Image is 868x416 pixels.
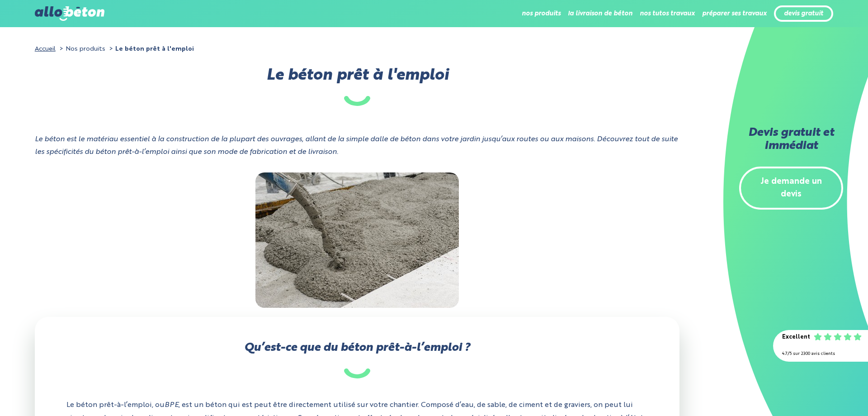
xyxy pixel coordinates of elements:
[35,6,104,21] img: allobéton
[57,43,105,56] li: Nos produits
[255,172,459,308] img: béton prêt à l’emploi
[35,136,678,156] i: Le béton est le matériau essentiel à la construction de la plupart des ouvrages, allant de la sim...
[568,3,632,24] li: la livraison de béton
[784,10,823,18] a: devis gratuit
[107,43,194,56] li: Le béton prêt à l'emploi
[35,46,56,52] a: Accueil
[165,402,179,409] i: BPE
[782,331,810,344] div: Excellent
[640,3,695,24] li: nos tutos travaux
[702,3,767,24] li: préparer ses travaux
[739,167,843,210] a: Je demande un devis
[66,342,648,378] h2: Qu’est-ce que du béton prêt-à-l’emploi ?
[782,348,859,361] div: 4.7/5 sur 2300 avis clients
[522,3,561,24] li: nos produits
[739,127,843,153] h2: Devis gratuit et immédiat
[35,69,679,106] h1: Le béton prêt à l'emploi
